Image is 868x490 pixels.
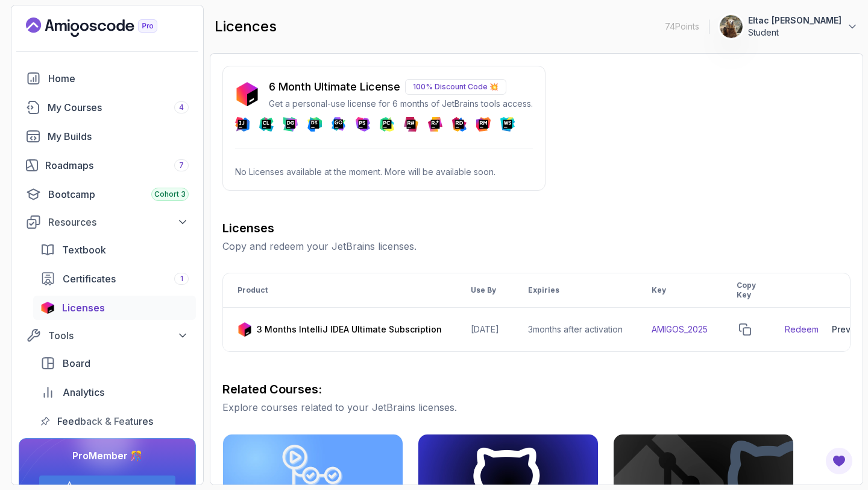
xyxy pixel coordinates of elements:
img: user profile image [720,15,743,38]
a: certificates [33,267,196,291]
a: roadmaps [19,153,196,177]
span: Feedback & Features [57,414,153,428]
span: Certificates [63,272,116,286]
button: Tools [19,325,196,346]
a: board [33,351,196,375]
h2: licences [215,17,277,36]
th: Product [223,273,456,308]
div: Tools [48,328,189,343]
a: licenses [33,296,196,320]
div: My Builds [48,129,189,144]
div: Roadmaps [45,158,189,173]
span: Licenses [62,301,105,315]
td: 3 months after activation [514,308,637,352]
a: courses [19,95,196,119]
span: Textbook [62,243,106,257]
p: Eltac [PERSON_NAME] [748,14,841,27]
div: My Courses [48,100,189,115]
a: feedback [33,409,196,433]
h3: Related Courses: [222,381,851,398]
th: Key [637,273,722,308]
p: 100% Discount Code 💥 [405,79,506,95]
p: 6 Month Ultimate License [269,78,400,95]
p: Get a personal-use license for 6 months of JetBrains tools access. [269,98,533,110]
td: AMIGOS_2025 [637,308,722,352]
p: 3 Months IntelliJ IDEA Ultimate Subscription [257,323,442,336]
img: jetbrains icon [237,322,252,337]
a: bootcamp [19,182,196,206]
div: Home [48,71,189,86]
span: Analytics [63,385,104,399]
img: jetbrains icon [40,302,55,314]
td: [DATE] [456,308,514,352]
div: Resources [48,215,189,229]
p: No Licenses available at the moment. More will be available soon. [235,166,533,178]
a: Landing page [26,17,185,37]
p: Explore courses related to your JetBrains licenses. [222,400,851,415]
h3: Licenses [222,220,851,237]
a: builds [19,124,196,148]
iframe: chat widget [639,223,856,436]
span: Board [63,356,90,371]
button: Resources [19,211,196,233]
p: 74 Points [665,21,699,33]
th: Use By [456,273,514,308]
span: 7 [179,161,184,170]
th: Expiries [514,273,637,308]
img: jetbrains icon [235,82,259,106]
span: 1 [180,274,183,284]
p: Copy and redeem your JetBrains licenses. [222,239,851,253]
span: Cohort 3 [154,189,186,199]
div: Bootcamp [48,187,189,202]
a: analytics [33,380,196,404]
p: Student [748,27,841,39]
a: home [19,66,196,91]
button: user profile imageEltac [PERSON_NAME]Student [719,14,858,39]
iframe: chat widget [817,442,856,478]
span: 4 [179,103,184,112]
a: textbook [33,238,196,262]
